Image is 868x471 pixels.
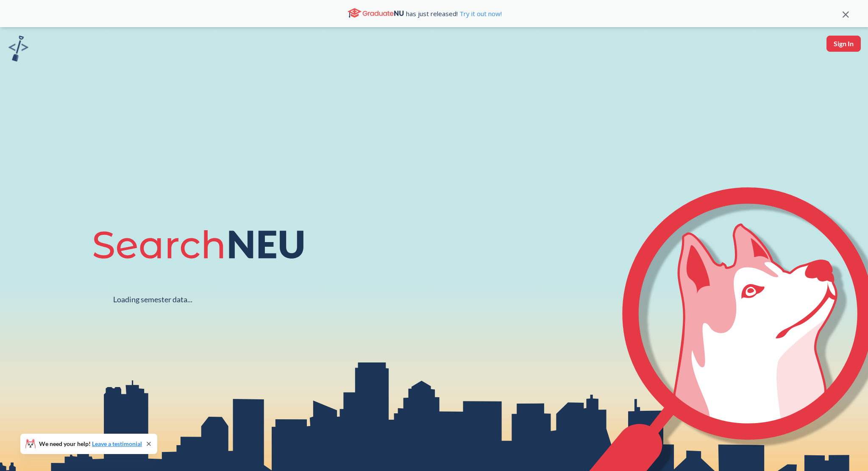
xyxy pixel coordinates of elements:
div: Loading semester data... [113,295,192,304]
span: We need your help! [39,441,142,447]
span: has just released! [406,9,502,18]
a: Leave a testimonial [92,440,142,447]
a: sandbox logo [8,36,28,64]
a: Try it out now! [458,9,502,18]
img: sandbox logo [8,36,28,61]
button: Sign In [826,36,861,52]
